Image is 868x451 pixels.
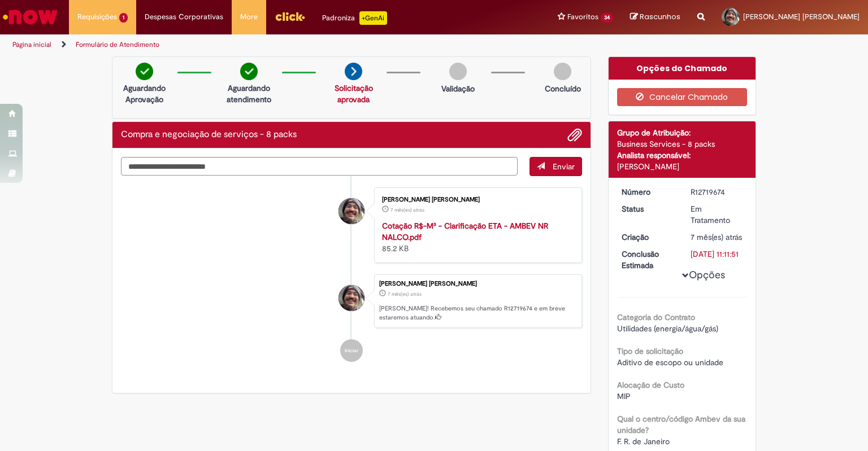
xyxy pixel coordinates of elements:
div: Business Services - 8 packs [617,138,748,150]
span: 7 mês(es) atrás [691,232,742,242]
button: Adicionar anexos [567,128,582,142]
div: [DATE] 11:11:51 [691,248,743,260]
div: 85.2 KB [382,220,570,254]
div: [PERSON_NAME] [PERSON_NAME] [379,281,576,287]
div: 24/02/2025 14:11:49 [691,231,743,243]
span: F. R. de Janeiro [617,436,670,446]
span: Aditivo de escopo ou unidade [617,357,723,367]
a: Formulário de Atendimento [76,40,159,49]
ul: Histórico de tíquete [121,176,582,374]
div: Padroniza [322,11,387,25]
img: arrow-next.png [345,63,362,80]
a: Rascunhos [630,12,680,23]
div: Guilherme De Oliveira Peixoto Lamoglia [338,198,364,224]
div: Analista responsável: [617,150,748,161]
img: img-circle-grey.png [449,63,467,80]
img: ServiceNow [1,6,59,28]
a: Cotação R$-M³ - Clarificação ETA - AMBEV NR NALCO.pdf [382,221,548,242]
dt: Número [613,186,683,198]
div: Em Tratamento [691,203,743,226]
img: click_logo_yellow_360x200.png [275,8,305,25]
span: 1 [119,13,128,23]
span: 7 mês(es) atrás [388,291,422,297]
span: Enviar [553,161,575,172]
img: check-circle-green.png [136,63,153,80]
div: Guilherme De Oliveira Peixoto Lamoglia [338,285,364,311]
span: Favoritos [567,11,598,23]
span: Despesas Corporativas [145,11,223,23]
p: Validação [441,83,475,94]
div: [PERSON_NAME] [617,161,748,172]
span: [PERSON_NAME] [PERSON_NAME] [743,12,860,21]
p: Aguardando Aprovação [117,82,172,105]
button: Enviar [530,157,582,176]
div: R12719674 [691,186,743,198]
img: check-circle-green.png [240,63,258,80]
textarea: Digite sua mensagem aqui... [121,157,518,176]
p: +GenAi [359,11,387,25]
img: img-circle-grey.png [554,63,571,80]
p: [PERSON_NAME]! Recebemos seu chamado R12719674 e em breve estaremos atuando. [379,304,576,322]
a: Página inicial [12,40,51,49]
span: Utilidades (energia/água/gás) [617,323,718,334]
div: Grupo de Atribuição: [617,127,748,138]
div: Opções do Chamado [609,57,756,80]
li: Guilherme De Oliveira Peixoto Lamoglia [121,274,582,329]
a: Solicitação aprovada [335,83,373,104]
b: Tipo de solicitação [617,346,683,356]
p: Concluído [545,83,581,94]
span: 34 [601,13,613,23]
b: Alocação de Custo [617,380,684,390]
time: 24/02/2025 14:11:49 [691,232,742,242]
time: 24/02/2025 14:04:45 [390,207,424,213]
dt: Status [613,203,683,214]
h2: Compra e negociação de serviços - 8 packs Histórico de tíquete [121,130,297,140]
span: Rascunhos [640,11,680,22]
dt: Conclusão Estimada [613,248,683,271]
p: Aguardando atendimento [222,82,276,105]
span: MIP [617,391,631,401]
button: Cancelar Chamado [617,88,748,106]
span: More [240,11,258,23]
b: Qual o centro/código Ambev da sua unidade? [617,414,745,435]
b: Categoria do Contrato [617,312,695,322]
time: 24/02/2025 14:11:49 [388,291,422,297]
span: Requisições [77,11,117,23]
div: [PERSON_NAME] [PERSON_NAME] [382,196,570,203]
ul: Trilhas de página [8,34,570,55]
span: 7 mês(es) atrás [390,207,424,213]
dt: Criação [613,231,683,243]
